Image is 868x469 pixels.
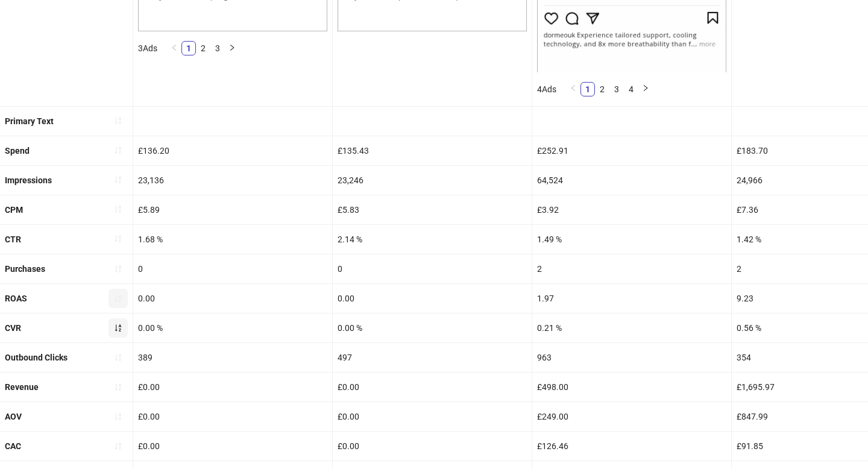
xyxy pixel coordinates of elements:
[114,234,122,243] span: sort-ascending
[532,313,731,342] div: 0.21 %
[133,166,332,195] div: 23,136
[532,195,731,224] div: £3.92
[5,146,30,156] b: Spend
[5,382,39,392] b: Revenue
[581,83,594,96] a: 1
[114,383,122,391] span: sort-ascending
[609,82,624,96] li: 3
[5,205,23,215] b: CPM
[333,254,532,283] div: 0
[5,323,21,333] b: CVR
[580,82,595,96] li: 1
[595,82,609,96] li: 2
[114,324,122,332] span: sort-ascending
[333,195,532,224] div: £5.83
[167,41,181,55] li: Previous Page
[114,116,122,125] span: sort-ascending
[532,432,731,461] div: £126.46
[532,225,731,254] div: 1.49 %
[5,441,21,451] b: CAC
[5,175,52,185] b: Impressions
[210,41,225,55] li: 3
[114,294,122,303] span: sort-ascending
[5,294,27,303] b: ROAS
[211,42,224,55] a: 3
[133,373,332,401] div: £0.00
[114,175,122,184] span: sort-ascending
[638,82,653,96] button: right
[566,82,580,96] button: left
[333,225,532,254] div: 2.14 %
[225,41,239,55] li: Next Page
[570,84,577,92] span: left
[333,284,532,313] div: 0.00
[532,343,731,372] div: 963
[532,373,731,401] div: £498.00
[182,42,195,55] a: 1
[133,225,332,254] div: 1.68 %
[133,432,332,461] div: £0.00
[228,44,236,51] span: right
[5,234,21,244] b: CTR
[5,116,54,126] b: Primary Text
[333,432,532,461] div: £0.00
[171,44,178,51] span: left
[532,284,731,313] div: 1.97
[333,313,532,342] div: 0.00 %
[133,254,332,283] div: 0
[133,313,332,342] div: 0.00 %
[333,166,532,195] div: 23,246
[532,166,731,195] div: 64,524
[566,82,580,96] li: Previous Page
[114,205,122,213] span: sort-ascending
[532,254,731,283] div: 2
[133,136,332,165] div: £136.20
[138,43,157,53] span: 3 Ads
[167,41,181,55] button: left
[181,41,196,55] li: 1
[333,402,532,431] div: £0.00
[638,82,653,96] li: Next Page
[114,442,122,450] span: sort-ascending
[610,83,623,96] a: 3
[114,146,122,154] span: sort-ascending
[114,353,122,362] span: sort-ascending
[133,284,332,313] div: 0.00
[537,84,556,94] span: 4 Ads
[5,412,22,421] b: AOV
[624,82,638,96] li: 4
[333,343,532,372] div: 497
[196,41,210,55] li: 2
[532,136,731,165] div: £252.91
[133,402,332,431] div: £0.00
[197,42,210,55] a: 2
[133,195,332,224] div: £5.89
[333,373,532,401] div: £0.00
[642,84,649,92] span: right
[333,136,532,165] div: £135.43
[225,41,239,55] button: right
[624,83,638,96] a: 4
[5,264,45,274] b: Purchases
[133,343,332,372] div: 389
[532,402,731,431] div: £249.00
[114,412,122,421] span: sort-ascending
[114,265,122,273] span: sort-ascending
[5,353,68,362] b: Outbound Clicks
[596,83,609,96] a: 2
